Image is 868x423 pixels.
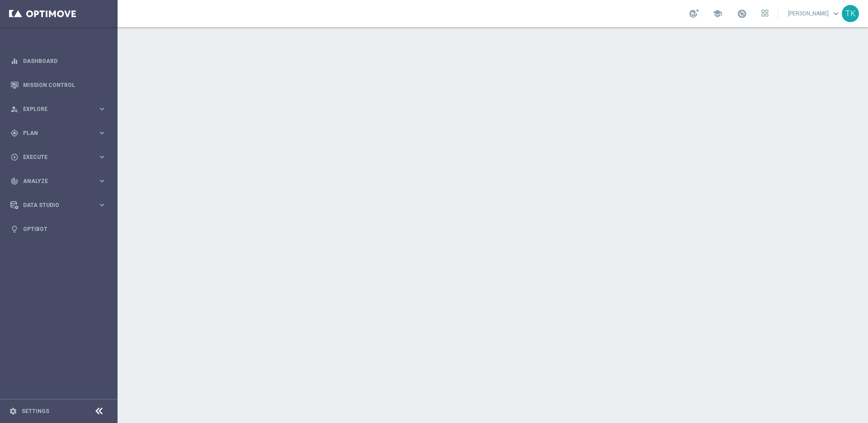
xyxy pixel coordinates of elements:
[10,105,19,113] i: person_search
[23,106,98,112] span: Explore
[23,49,106,73] a: Dashboard
[712,9,722,19] span: school
[10,154,107,161] button: play_circle_outline Execute keyboard_arrow_right
[10,177,98,185] div: Analyze
[10,202,107,209] button: Data Studio keyboard_arrow_right
[10,57,19,65] i: equalizer
[23,73,106,97] a: Mission Control
[98,201,106,209] i: keyboard_arrow_right
[23,217,106,241] a: Optibot
[10,129,98,137] div: Plan
[10,58,107,65] button: equalizer Dashboard
[10,153,19,161] i: play_circle_outline
[9,407,17,415] i: settings
[10,201,98,209] div: Data Studio
[10,129,19,137] i: gps_fixed
[98,129,106,137] i: keyboard_arrow_right
[10,49,106,73] div: Dashboard
[787,7,842,20] a: [PERSON_NAME]keyboard_arrow_down
[23,154,98,160] span: Execute
[10,106,107,113] button: person_search Explore keyboard_arrow_right
[10,73,106,97] div: Mission Control
[842,5,859,22] div: TK
[10,177,19,185] i: track_changes
[23,130,98,136] span: Plan
[23,202,98,208] span: Data Studio
[23,178,98,184] span: Analyze
[831,9,841,19] span: keyboard_arrow_down
[10,217,106,241] div: Optibot
[10,178,107,185] button: track_changes Analyze keyboard_arrow_right
[98,153,106,161] i: keyboard_arrow_right
[10,105,98,113] div: Explore
[98,177,106,185] i: keyboard_arrow_right
[98,105,106,113] i: keyboard_arrow_right
[10,130,107,137] button: gps_fixed Plan keyboard_arrow_right
[10,82,107,89] button: Mission Control
[10,225,19,233] i: lightbulb
[10,153,98,161] div: Execute
[22,409,49,414] a: Settings
[10,226,107,233] button: lightbulb Optibot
